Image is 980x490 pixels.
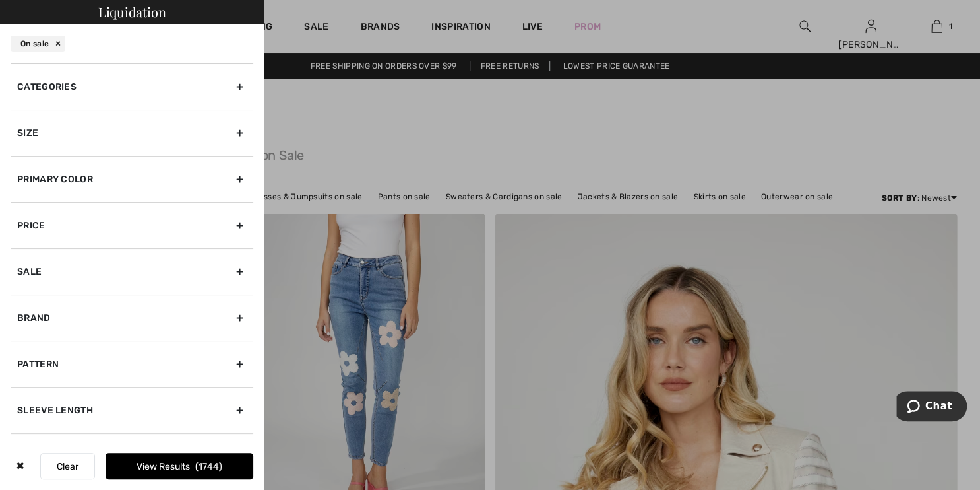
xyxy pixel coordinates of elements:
div: On sale [11,36,65,52]
div: Sleeve length [11,387,253,433]
span: 1744 [195,461,222,472]
div: Categories [11,63,253,110]
div: Price [11,202,253,248]
div: Brand [11,295,253,341]
div: Size [11,110,253,156]
div: Dress Length [11,433,253,479]
div: ✖ [11,453,30,479]
div: Sale [11,248,253,295]
iframe: Opens a widget where you can chat to one of our agents [896,391,967,424]
button: View Results1744 [106,453,253,479]
div: Pattern [11,341,253,387]
div: Primary Color [11,156,253,202]
button: Clear [40,453,95,479]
